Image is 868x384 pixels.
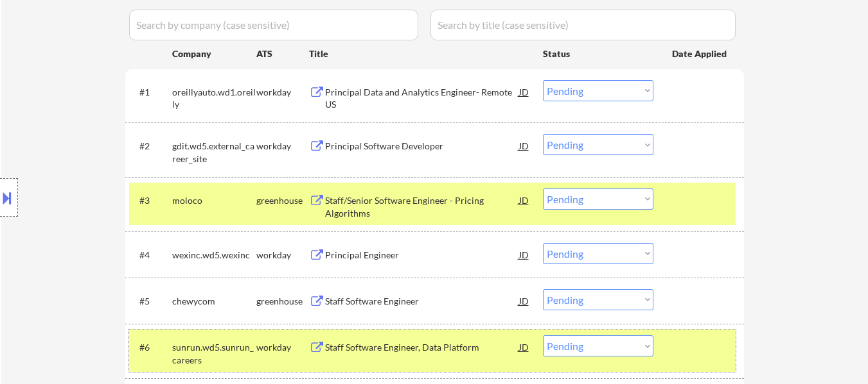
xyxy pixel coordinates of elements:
div: workday [256,341,309,354]
div: JD [518,134,531,157]
div: workday [256,249,309,262]
div: greenhouse [256,295,309,308]
div: Principal Data and Analytics Engineer- Remote US [325,86,519,111]
div: workday [256,86,309,99]
div: Staff Software Engineer, Data Platform [325,341,519,354]
div: JD [518,188,531,212]
div: Company [172,47,256,60]
div: Staff/Senior Software Engineer - Pricing Algorithms [325,194,519,219]
div: Title [309,47,531,60]
div: Date Applied [672,47,729,60]
div: JD [518,80,531,103]
div: JD [518,289,531,312]
div: #6 [139,341,162,354]
div: JD [518,243,531,266]
div: JD [518,335,531,358]
div: Principal Software Developer [325,140,519,153]
div: ATS [256,47,309,60]
div: Principal Engineer [325,249,519,262]
div: sunrun.wd5.sunrun_careers [172,341,256,366]
div: workday [256,140,309,153]
div: Staff Software Engineer [325,295,519,308]
div: greenhouse [256,194,309,207]
input: Search by title (case sensitive) [430,10,736,40]
div: Status [543,42,653,65]
input: Search by company (case sensitive) [129,10,418,40]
